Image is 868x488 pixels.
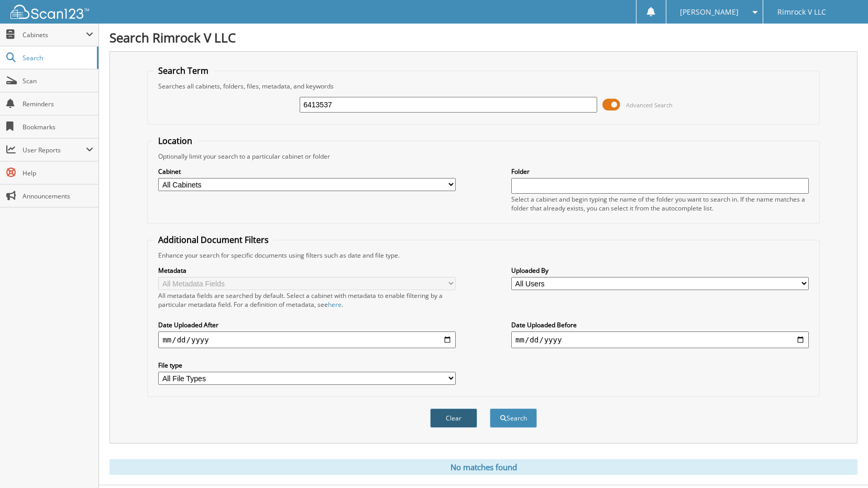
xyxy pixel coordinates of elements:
div: Searches all cabinets, folders, files, metadata, and keywords [153,82,814,91]
label: Folder [511,167,809,176]
input: start [158,331,456,348]
h1: Search Rimrock V LLC [109,29,858,46]
legend: Location [153,135,197,147]
iframe: Chat Widget [816,438,868,488]
span: Cabinets [23,30,86,39]
div: Optionally limit your search to a particular cabinet or folder [153,152,814,161]
span: Scan [23,76,93,85]
div: All metadata fields are searched by default. Select a cabinet with metadata to enable filtering b... [158,291,456,309]
legend: Search Term [153,65,214,76]
span: Reminders [23,99,93,108]
input: end [511,331,809,348]
span: User Reports [23,146,86,154]
img: scan123-logo-white.svg [10,5,89,19]
span: Help [23,169,93,178]
label: Date Uploaded After [158,320,456,329]
label: Metadata [158,266,456,275]
span: Bookmarks [23,123,93,131]
span: [PERSON_NAME] [680,9,739,15]
label: File type [158,361,456,370]
button: Search [490,408,537,428]
span: Announcements [23,192,93,201]
span: Advanced Search [626,101,673,109]
div: Select a cabinet and begin typing the name of the folder you want to search in. If the name match... [511,195,809,213]
legend: Additional Document Filters [153,234,274,246]
a: here [328,300,342,309]
label: Cabinet [158,167,456,176]
button: Clear [430,408,477,428]
div: No matches found [109,459,858,475]
span: Search [23,53,92,62]
div: Enhance your search for specific documents using filters such as date and file type. [153,251,814,260]
span: Rimrock V LLC [777,9,826,15]
label: Uploaded By [511,266,809,275]
label: Date Uploaded Before [511,320,809,329]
